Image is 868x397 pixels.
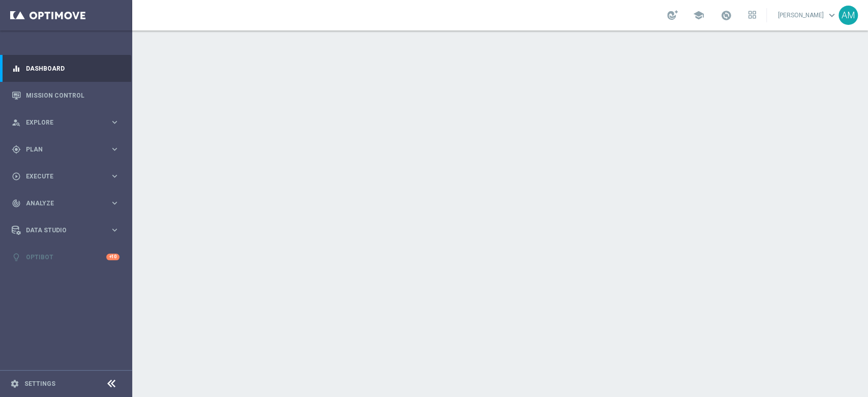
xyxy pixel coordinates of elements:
[26,200,110,206] span: Analyze
[106,254,119,260] div: +10
[12,118,21,127] i: person_search
[12,253,21,262] i: lightbulb
[26,55,119,82] a: Dashboard
[839,6,858,25] div: AM
[12,118,110,127] div: Explore
[26,82,119,109] a: Mission Control
[12,226,110,235] div: Data Studio
[26,119,110,126] span: Explore
[110,225,119,235] i: keyboard_arrow_right
[12,199,21,208] i: track_changes
[12,172,21,181] i: play_circle_outline
[24,381,55,387] a: Settings
[26,243,106,270] a: Optibot
[11,91,120,100] button: Mission Control
[11,226,120,234] button: Data Studio keyboard_arrow_right
[26,146,110,152] span: Plan
[12,199,110,208] div: Analyze
[12,55,119,82] div: Dashboard
[11,172,120,180] button: play_circle_outline Execute keyboard_arrow_right
[110,117,119,127] i: keyboard_arrow_right
[693,10,704,21] span: school
[12,82,119,109] div: Mission Control
[26,173,110,179] span: Execute
[10,379,19,388] i: settings
[110,198,119,208] i: keyboard_arrow_right
[777,8,839,23] a: [PERSON_NAME]keyboard_arrow_down
[110,171,119,181] i: keyboard_arrow_right
[11,199,120,207] button: track_changes Analyze keyboard_arrow_right
[11,65,120,73] button: equalizer Dashboard
[11,145,120,154] button: gps_fixed Plan keyboard_arrow_right
[11,118,120,127] button: person_search Explore keyboard_arrow_right
[826,10,837,21] span: keyboard_arrow_down
[12,145,110,154] div: Plan
[11,253,120,261] button: lightbulb Optibot +10
[12,64,21,73] i: equalizer
[26,227,110,233] span: Data Studio
[12,243,119,270] div: Optibot
[110,144,119,154] i: keyboard_arrow_right
[12,172,110,181] div: Execute
[12,145,21,154] i: gps_fixed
